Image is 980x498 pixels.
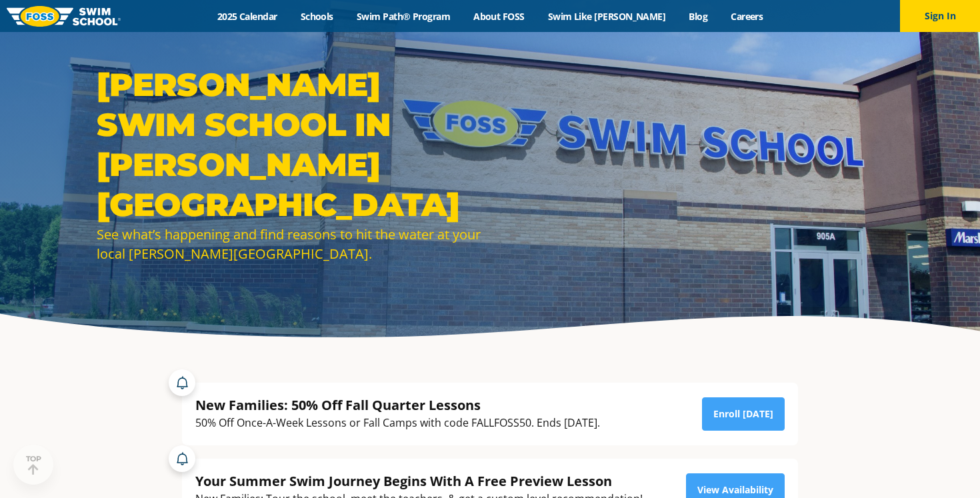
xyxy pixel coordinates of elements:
[97,65,483,225] h1: [PERSON_NAME] Swim School in [PERSON_NAME][GEOGRAPHIC_DATA]
[719,10,775,23] a: Careers
[462,10,537,23] a: About FOSS
[7,6,121,27] img: FOSS Swim School Logo
[677,10,719,23] a: Blog
[195,472,643,490] div: Your Summer Swim Journey Begins With A Free Preview Lesson
[195,414,600,432] div: 50% Off Once-A-Week Lessons or Fall Camps with code FALLFOSS50. Ends [DATE].
[26,455,41,475] div: TOP
[702,397,785,431] a: Enroll [DATE]
[345,10,461,23] a: Swim Path® Program
[205,10,289,23] a: 2025 Calendar
[97,225,483,263] div: See what’s happening and find reasons to hit the water at your local [PERSON_NAME][GEOGRAPHIC_DATA].
[195,396,600,414] div: New Families: 50% Off Fall Quarter Lessons
[289,10,345,23] a: Schools
[536,10,677,23] a: Swim Like [PERSON_NAME]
